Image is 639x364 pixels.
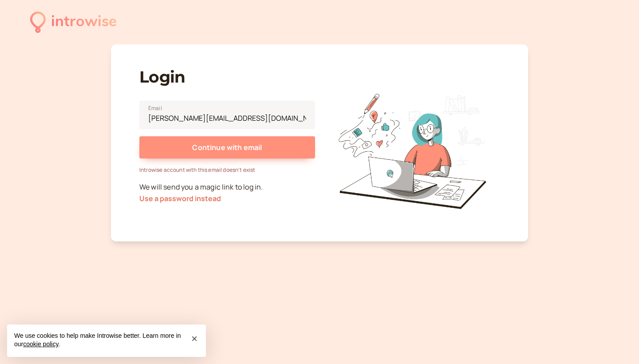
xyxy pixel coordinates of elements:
span: Email [148,104,162,113]
span: Continue with email [192,142,262,152]
button: Continue with email [139,136,315,158]
input: Email [139,101,315,129]
button: Use a password instead [139,194,221,202]
div: Introwise account with this email doesn't exist [139,166,315,174]
p: We will send you a magic link to log in. [139,182,315,205]
button: Close this notice [187,332,201,346]
div: introwise [51,10,117,34]
a: introwise [30,10,117,34]
div: We use cookies to help make Introwise better. Learn more in our . [7,324,206,357]
a: cookie policy [23,340,58,348]
h1: Login [139,67,315,87]
span: × [191,332,197,344]
iframe: Chat Widget [595,321,639,364]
